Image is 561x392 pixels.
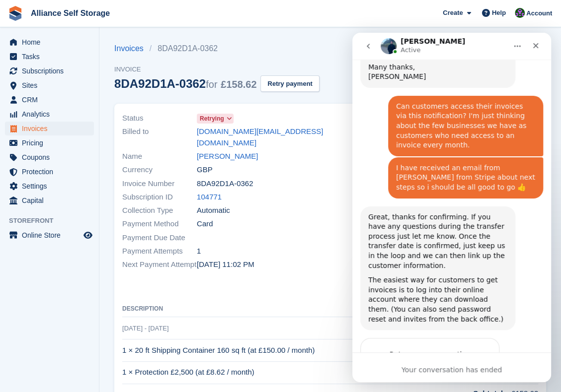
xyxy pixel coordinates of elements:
[492,8,506,18] span: Help
[22,64,81,78] span: Subscriptions
[22,150,81,164] span: Coupons
[197,113,234,124] a: Retrying
[27,5,114,21] a: Alliance Self Storage
[5,122,94,135] a: menu
[352,33,551,382] iframe: Intercom live chat
[22,93,81,107] span: CRM
[5,165,94,179] a: menu
[122,192,197,203] span: Subscription ID
[18,316,137,327] div: Rate your conversation
[122,126,197,148] span: Billed to
[122,246,197,257] span: Payment Attempts
[122,205,197,216] span: Collection Type
[114,65,320,74] span: Invoice
[5,78,94,92] a: menu
[5,93,94,107] a: menu
[122,218,197,230] span: Payment Method
[197,218,213,230] span: Card
[197,192,222,203] a: 104771
[200,114,224,123] span: Retrying
[206,79,217,90] span: for
[197,126,324,148] a: [DOMAIN_NAME][EMAIL_ADDRESS][DOMAIN_NAME]
[22,107,81,121] span: Analytics
[5,64,94,78] a: menu
[122,339,375,362] td: 1 × 20 ft Shipping Container 160 sq ft (at £150.00 / month)
[22,50,81,64] span: Tasks
[114,43,320,55] nav: breadcrumbs
[8,6,23,21] img: stora-icon-8386f47178a22dfd0bd8f6a31ec36ba5ce8667c1dd55bd0f319d3a0aa187defe.svg
[122,178,197,190] span: Invoice Number
[122,301,375,317] th: Description
[5,136,94,150] a: menu
[5,179,94,193] a: menu
[22,194,81,207] span: Capital
[443,8,463,18] span: Create
[22,78,81,92] span: Sites
[22,136,81,150] span: Pricing
[114,77,256,90] div: 8DA92D1A-0362
[197,178,253,190] span: 8DA92D1A-0362
[122,151,197,162] span: Name
[197,259,254,270] time: 2025-09-02 22:02:01 UTC
[22,122,81,135] span: Invoices
[82,229,94,241] a: Preview store
[9,216,99,226] span: Storefront
[22,165,81,179] span: Protection
[260,75,319,92] button: Retry payment
[8,305,191,376] div: Fin says…
[197,164,213,176] span: GBP
[197,151,258,162] a: [PERSON_NAME]
[197,205,230,216] span: Automatic
[5,150,94,164] a: menu
[122,232,197,244] span: Payment Due Date
[22,228,81,242] span: Online Store
[5,35,94,49] a: menu
[122,164,197,176] span: Currency
[221,79,256,90] span: £158.62
[114,43,150,55] a: Invoices
[22,179,81,193] span: Settings
[526,8,552,18] span: Account
[5,228,94,242] a: menu
[5,194,94,207] a: menu
[515,8,525,18] img: Romilly Norton
[5,50,94,64] a: menu
[22,35,81,49] span: Home
[122,259,197,270] span: Next Payment Attempt
[122,325,168,332] span: [DATE] - [DATE]
[122,361,375,384] td: 1 × Protection £2,500 (at £8.62 / month)
[5,107,94,121] a: menu
[122,113,197,124] span: Status
[197,246,201,257] span: 1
